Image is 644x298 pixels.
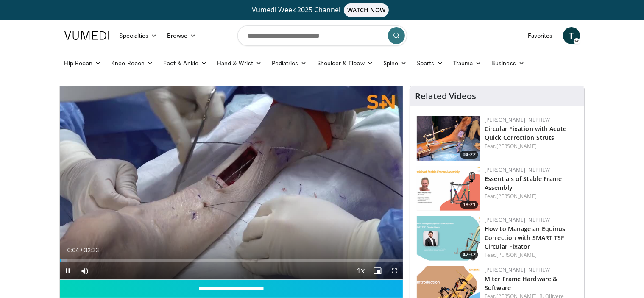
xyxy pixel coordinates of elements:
[162,27,201,44] a: Browse
[417,166,480,211] a: 18:21
[496,192,537,200] a: [PERSON_NAME]
[485,175,562,192] a: Essentials of Stable Frame Assembly
[460,201,478,209] span: 18:21
[485,192,577,200] div: Feat.
[485,125,566,142] a: Circular Fixation with Acute Quick Correction Struts
[448,55,487,72] a: Trauma
[460,251,478,259] span: 42:32
[60,86,403,280] video-js: Video Player
[485,225,565,251] a: How to Manage an Equinus Correction with SMART TSF Circular Fixator
[267,55,312,72] a: Pediatrics
[460,151,478,159] span: 04:22
[60,262,77,279] button: Pause
[114,27,162,44] a: Specialties
[496,251,537,259] a: [PERSON_NAME]
[81,247,83,253] span: /
[386,262,403,279] button: Fullscreen
[417,116,480,161] a: 04:22
[417,216,480,261] a: 42:32
[77,262,94,279] button: Mute
[352,262,369,279] button: Playback Rate
[106,55,158,72] a: Knee Recon
[485,142,577,150] div: Feat.
[158,55,212,72] a: Foot & Ankle
[66,3,579,17] a: Vumedi Week 2025 ChannelWATCH NOW
[523,27,558,44] a: Favorites
[237,25,407,46] input: Search topics, interventions
[84,247,99,253] span: 32:33
[486,55,530,72] a: Business
[412,55,448,72] a: Sports
[485,116,550,123] a: [PERSON_NAME]+Nephew
[417,166,480,211] img: 24cf651d-b6db-4f15-a1b3-8dd5763cf0e8.png.150x105_q85_crop-smart_upscale.png
[485,266,550,273] a: [PERSON_NAME]+Nephew
[496,142,537,150] a: [PERSON_NAME]
[60,259,403,262] div: Progress Bar
[485,251,577,259] div: Feat.
[59,55,106,72] a: Hip Recon
[485,166,550,173] a: [PERSON_NAME]+Nephew
[417,216,480,261] img: d563fa16-1da3-40d4-96ac-4bb77f0c8460.png.150x105_q85_crop-smart_upscale.png
[417,116,480,161] img: a7f5708d-8341-4284-949e-8ba7bbfa28e4.png.150x105_q85_crop-smart_upscale.png
[344,3,389,17] span: WATCH NOW
[312,55,378,72] a: Shoulder & Elbow
[563,27,580,44] a: T
[67,247,79,253] span: 0:04
[64,31,109,40] img: VuMedi Logo
[485,216,550,223] a: [PERSON_NAME]+Nephew
[369,262,386,279] button: Enable picture-in-picture mode
[212,55,267,72] a: Hand & Wrist
[378,55,412,72] a: Spine
[415,91,476,101] h4: Related Videos
[485,275,557,292] a: Miter Frame Hardware & Software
